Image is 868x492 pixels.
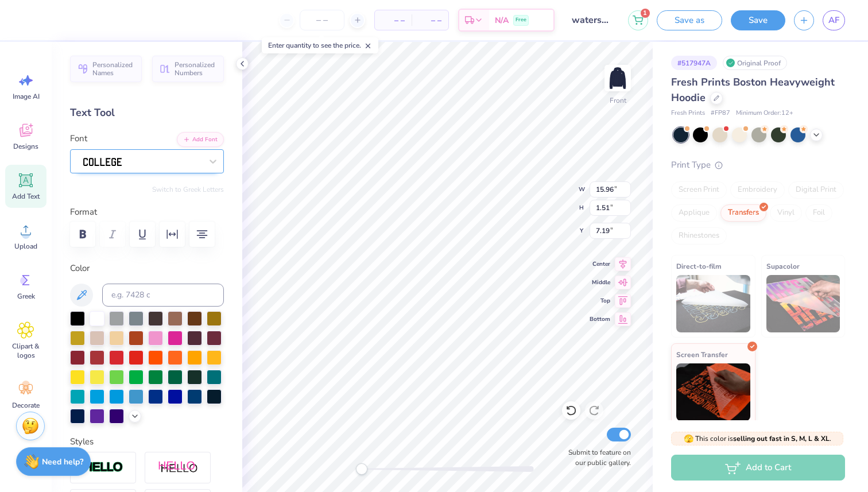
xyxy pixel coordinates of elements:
[720,204,766,222] div: Transfers
[590,315,610,324] span: Bottom
[723,56,787,70] div: Original Proof
[671,158,845,172] div: Print Type
[13,92,40,101] span: Image AI
[152,185,224,194] button: Switch to Greek Letters
[606,67,629,90] img: Front
[733,434,830,443] strong: selling out fast in S, M, L & XL
[70,206,224,219] label: Format
[14,242,37,251] span: Upload
[671,75,835,104] span: Fresh Prints Boston Heavyweight Hoodie
[671,204,717,222] div: Applique
[590,296,610,305] span: Top
[13,142,38,151] span: Designs
[590,259,610,269] span: Center
[17,292,35,301] span: Greek
[731,10,785,30] button: Save
[676,348,728,361] span: Screen Transfer
[12,192,40,201] span: Add Text
[671,109,705,118] span: Fresh Prints
[92,61,135,77] span: Personalized Names
[42,456,83,467] strong: Need help?
[684,433,693,444] span: 🫣
[83,461,123,474] img: Stroke
[70,435,94,448] label: Styles
[70,105,224,121] div: Text Tool
[788,181,844,199] div: Digital Print
[736,109,793,118] span: Minimum Order: 12 +
[590,278,610,287] span: Middle
[102,284,224,307] input: e.g. 7428 c
[671,181,727,199] div: Screen Print
[516,16,526,24] span: Free
[418,14,441,26] span: – –
[70,262,224,275] label: Color
[805,204,832,222] div: Foil
[175,61,217,77] span: Personalized Numbers
[671,227,727,245] div: Rhinestones
[610,95,626,106] div: Front
[676,260,722,272] span: Direct-to-film
[356,463,367,475] div: Accessibility label
[730,181,785,199] div: Embroidery
[671,56,717,70] div: # 517947A
[177,132,224,147] button: Add Font
[676,363,750,421] img: Screen Transfer
[152,56,224,82] button: Personalized Numbers
[676,275,750,332] img: Direct-to-film
[562,447,631,468] label: Submit to feature on our public gallery.
[70,132,87,145] label: Font
[7,342,45,360] span: Clipart & logos
[382,14,405,26] span: – –
[12,401,40,410] span: Decorate
[300,10,344,30] input: – –
[158,460,198,475] img: Shadow
[657,10,722,30] button: Save as
[641,9,650,18] span: 1
[70,56,142,82] button: Personalized Names
[563,9,619,32] input: Untitled Design
[495,14,509,26] span: N/A
[684,433,831,444] span: This color is .
[823,10,845,30] a: AF
[262,37,378,53] div: Enter quantity to see the price.
[770,204,802,222] div: Vinyl
[766,260,800,272] span: Supacolor
[628,10,648,30] button: 1
[828,14,839,27] span: AF
[766,275,840,332] img: Supacolor
[711,109,730,118] span: # FP87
